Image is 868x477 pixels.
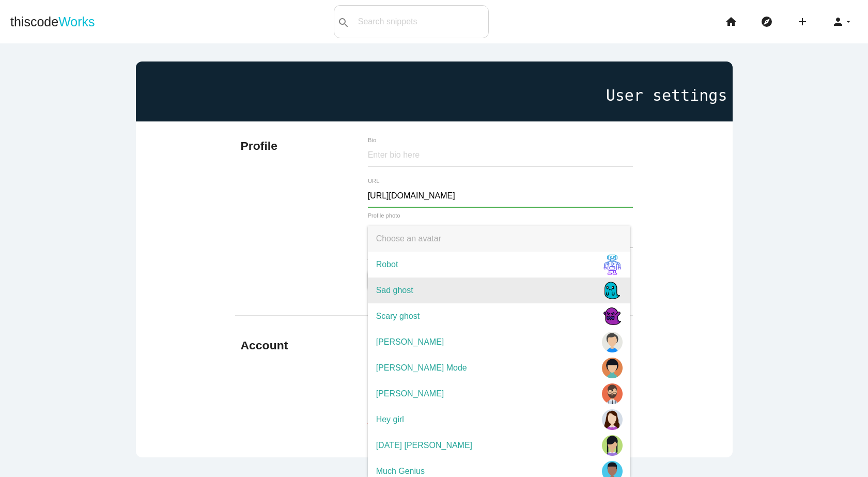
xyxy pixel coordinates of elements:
[368,355,631,381] span: [PERSON_NAME] Mode
[368,252,631,278] span: Robot
[58,14,95,29] span: Works
[368,329,631,355] span: [PERSON_NAME]
[368,381,631,407] span: [PERSON_NAME]
[353,11,488,33] input: Search snippets
[796,5,809,38] i: add
[368,407,631,433] span: Hey girl
[10,5,95,38] a: thiscodeWorks
[368,185,633,207] input: Enter url here
[337,6,350,39] i: search
[241,338,288,352] b: Account
[368,212,400,219] label: Profile photo
[368,137,588,144] label: Bio
[334,6,353,38] button: search
[832,5,844,38] i: person
[368,278,631,303] span: Sad ghost
[368,144,633,166] input: Enter bio here
[368,226,631,252] span: Choose an avatar
[368,433,631,458] span: [DATE] [PERSON_NAME]
[241,139,277,152] b: Profile
[725,5,737,38] i: home
[368,178,588,184] label: URL
[141,87,727,104] h1: User settings
[368,303,631,329] span: Scary ghost
[844,5,853,38] i: arrow_drop_down
[761,5,773,38] i: explore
